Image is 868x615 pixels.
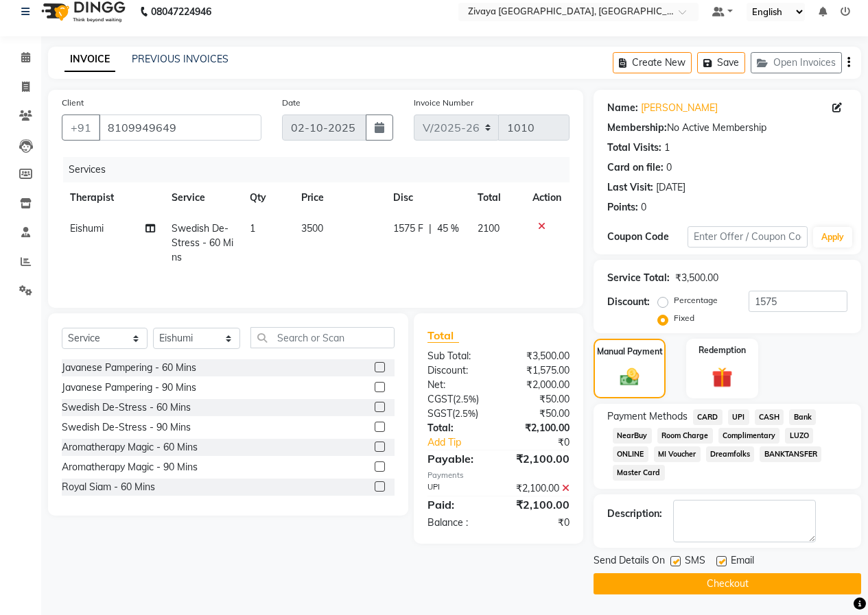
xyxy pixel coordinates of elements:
[675,271,718,285] div: ₹3,500.00
[132,53,228,65] a: PREVIOUS INVOICES
[301,222,323,234] span: 3500
[674,294,718,306] label: Percentage
[417,481,499,496] div: UPI
[785,428,813,444] span: LUZO
[429,221,432,236] span: |
[62,400,191,415] div: Swedish De-Stress - 60 Mins
[607,101,638,115] div: Name:
[417,496,499,513] div: Paid:
[813,227,852,248] button: Apply
[498,496,580,513] div: ₹2,100.00
[70,222,104,234] span: Eishumi
[498,421,580,435] div: ₹2,100.00
[688,226,808,248] input: Enter Offer / Coupon Code
[657,428,713,444] span: Room Charge
[607,409,688,424] span: Payment Methods
[62,381,196,395] div: Javanese Pampering - 90 Mins
[62,440,198,455] div: Aromatherapy Magic - 60 Mins
[293,182,384,213] th: Price
[607,141,661,155] div: Total Visits:
[613,446,648,462] span: ONLINE
[498,363,580,378] div: ₹1,575.00
[172,222,233,263] span: Swedish De-Stress - 60 Mins
[654,446,701,462] span: MI Voucher
[607,200,638,215] div: Points:
[62,420,191,435] div: Swedish De-Stress - 90 Mins
[613,428,652,444] span: NearBuy
[417,392,499,407] div: ( )
[99,114,261,141] input: Search by Name/Mobile/Email/Code
[163,182,242,213] th: Service
[414,97,473,109] label: Invoice Number
[656,180,685,195] div: [DATE]
[417,421,499,435] div: Total:
[469,182,524,213] th: Total
[417,516,499,530] div: Balance :
[498,516,580,530] div: ₹0
[760,446,821,462] span: BANKTANSFER
[731,553,754,570] span: Email
[417,349,499,363] div: Sub Total:
[685,553,705,570] span: SMS
[594,573,861,594] button: Checkout
[250,222,255,234] span: 1
[282,97,301,109] label: Date
[728,409,749,425] span: UPI
[718,428,780,444] span: Complimentary
[417,378,499,392] div: Net:
[607,121,847,135] div: No Active Membership
[607,180,653,195] div: Last Visit:
[427,393,453,405] span: CGST
[641,101,718,115] a: [PERSON_NAME]
[427,470,570,481] div: Payments
[607,507,662,521] div: Description:
[789,409,816,425] span: Bank
[498,349,580,363] div: ₹3,500.00
[62,460,198,474] div: Aromatherapy Magic - 90 Mins
[498,481,580,496] div: ₹2,100.00
[242,182,294,213] th: Qty
[755,409,784,425] span: CASH
[705,365,739,390] img: _gift.svg
[62,361,196,375] div: Javanese Pampering - 60 Mins
[62,97,84,109] label: Client
[455,408,476,419] span: 2.5%
[613,465,665,481] span: Master Card
[607,271,670,285] div: Service Total:
[597,346,663,358] label: Manual Payment
[524,182,570,213] th: Action
[437,221,459,236] span: 45 %
[641,200,646,215] div: 0
[427,328,459,343] span: Total
[417,363,499,378] div: Discount:
[498,450,580,467] div: ₹2,100.00
[594,553,665,570] span: Send Details On
[607,121,667,135] div: Membership:
[417,407,499,421] div: ( )
[699,344,746,357] label: Redemption
[613,52,692,73] button: Create New
[427,407,452,420] span: SGST
[62,114,100,141] button: +91
[664,141,670,155] div: 1
[614,366,646,388] img: _cash.svg
[498,378,580,392] div: ₹2,000.00
[498,407,580,421] div: ₹50.00
[385,182,469,213] th: Disc
[751,52,842,73] button: Open Invoices
[417,450,499,467] div: Payable:
[512,435,580,450] div: ₹0
[478,222,500,234] span: 2100
[706,446,755,462] span: Dreamfolks
[607,160,664,175] div: Card on file:
[62,480,155,494] div: Royal Siam - 60 Mins
[62,182,163,213] th: Therapist
[250,327,395,348] input: Search or Scan
[607,295,650,309] div: Discount:
[64,47,115,72] a: INVOICE
[666,160,672,175] div: 0
[417,435,512,450] a: Add Tip
[498,392,580,407] div: ₹50.00
[393,221,423,236] span: 1575 F
[607,230,688,244] div: Coupon Code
